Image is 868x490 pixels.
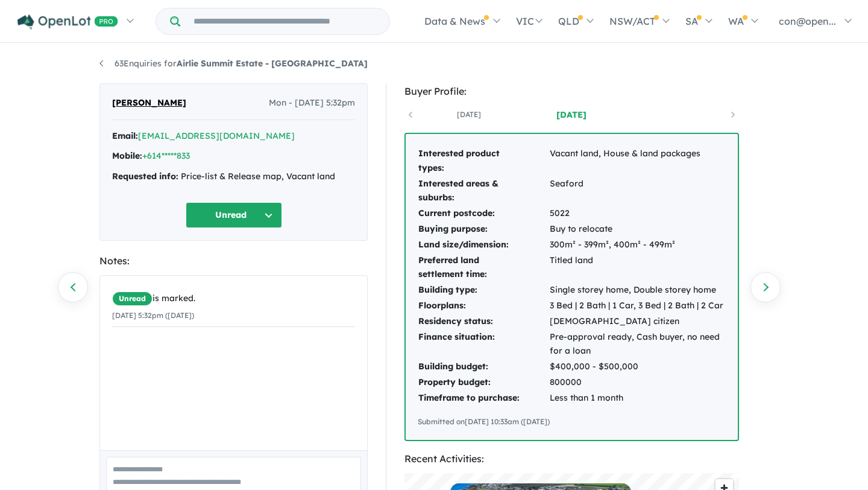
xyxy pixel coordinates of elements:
[17,14,118,30] img: Openlot PRO Logo White
[183,8,387,34] input: Try estate name, suburb, builder or developer
[112,150,142,161] strong: Mobile:
[549,314,726,329] td: [DEMOGRAPHIC_DATA] citizen
[418,221,549,237] td: Buying purpose:
[112,96,186,110] span: [PERSON_NAME]
[138,130,295,141] a: [EMAIL_ADDRESS][DOMAIN_NAME]
[418,329,549,360] td: Finance situation:
[404,83,739,100] div: Buyer Profile:
[418,176,549,206] td: Interested areas & suburbs:
[418,359,549,375] td: Building budget:
[549,390,726,406] td: Less than 1 month
[549,206,726,221] td: 5022
[418,237,549,253] td: Land size/dimension:
[186,202,282,228] button: Unread
[549,146,726,176] td: Vacant land, House & land packages
[779,15,836,27] span: con@open...
[418,375,549,390] td: Property budget:
[549,359,726,375] td: $400,000 - $500,000
[418,298,549,314] td: Floorplans:
[549,237,726,253] td: 300m² - 399m², 400m² - 499m²
[112,171,178,182] strong: Requested info:
[418,282,549,298] td: Building type:
[520,109,623,121] a: [DATE]
[549,176,726,206] td: Seaford
[177,58,368,69] strong: Airlie Summit Estate - [GEOGRAPHIC_DATA]
[99,57,769,71] nav: breadcrumb
[549,375,726,390] td: 800000
[549,329,726,360] td: Pre-approval ready, Cash buyer, no need for a loan
[112,170,355,184] div: Price-list & Release map, Vacant land
[549,253,726,283] td: Titled land
[418,109,520,121] a: [DATE]
[112,291,355,306] div: is marked.
[418,206,549,221] td: Current postcode:
[112,291,153,306] span: Unread
[112,130,138,141] strong: Email:
[418,314,549,329] td: Residency status:
[99,253,368,269] div: Notes:
[418,416,726,428] div: Submitted on [DATE] 10:33am ([DATE])
[549,298,726,314] td: 3 Bed | 2 Bath | 1 Car, 3 Bed | 2 Bath | 2 Car
[418,146,549,176] td: Interested product types:
[549,282,726,298] td: Single storey home, Double storey home
[404,451,739,467] div: Recent Activities:
[269,96,355,110] span: Mon - [DATE] 5:32pm
[549,221,726,237] td: Buy to relocate
[99,58,368,69] a: 63Enquiries forAirlie Summit Estate - [GEOGRAPHIC_DATA]
[112,311,194,320] small: [DATE] 5:32pm ([DATE])
[418,390,549,406] td: Timeframe to purchase:
[418,253,549,283] td: Preferred land settlement time:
